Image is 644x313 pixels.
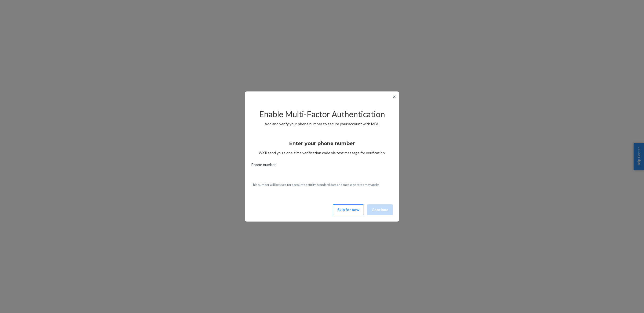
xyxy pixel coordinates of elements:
[391,94,397,100] button: ✕
[367,204,393,215] button: Continue
[251,162,276,170] span: Phone number
[251,136,393,156] div: We’ll send you a one-time verification code via text message for verification.
[333,204,364,215] button: Skip for now
[251,182,393,187] p: This number will be used for account security. Standard data and message rates may apply.
[251,110,393,119] h2: Enable Multi-Factor Authentication
[251,121,393,127] p: Add and verify your phone number to secure your account with MFA.
[289,140,355,147] h3: Enter your phone number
